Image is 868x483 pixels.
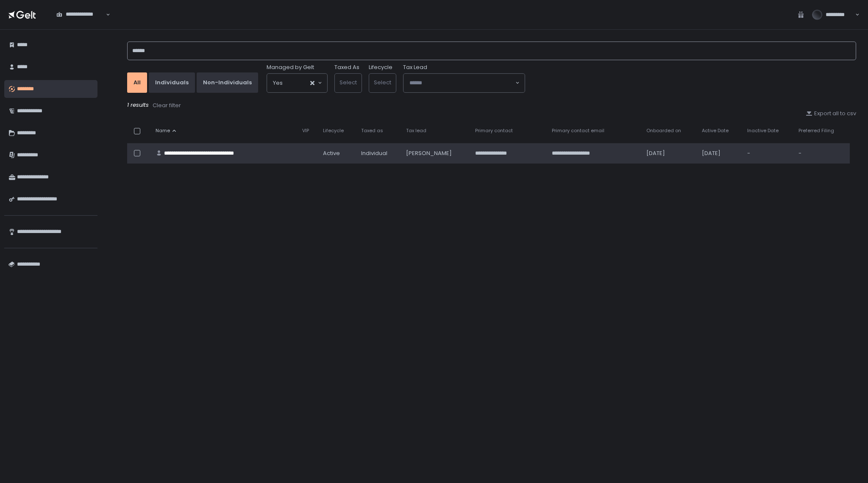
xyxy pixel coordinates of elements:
div: [DATE] [646,150,692,157]
label: Taxed As [334,64,359,71]
div: Individuals [155,79,189,86]
span: Preferred Filing [798,128,834,134]
span: Name [156,128,170,134]
span: Select [339,78,357,86]
input: Search for option [283,79,309,87]
input: Search for option [409,79,515,87]
button: All [127,72,147,93]
span: Tax lead [406,128,426,134]
div: Search for option [51,6,110,24]
div: [DATE] [702,150,737,157]
button: Clear Selected [310,81,314,85]
span: Inactive Date [747,128,779,134]
span: Select [374,78,391,86]
button: Export all to csv [806,110,856,117]
span: Taxed as [361,128,383,134]
span: Managed by Gelt [267,64,314,71]
div: - [798,150,845,157]
div: 1 results [127,101,856,110]
button: Non-Individuals [197,72,258,93]
div: Search for option [403,74,525,92]
span: VIP [302,128,309,134]
span: Active Date [702,128,729,134]
div: Individual [361,150,396,157]
div: Search for option [267,74,327,92]
span: active [323,150,340,157]
button: Individuals [149,72,195,93]
div: - [747,150,788,157]
div: Non-Individuals [203,79,252,86]
span: Tax Lead [403,64,427,71]
span: Primary contact email [552,128,604,134]
span: Primary contact [475,128,513,134]
span: Onboarded on [646,128,681,134]
span: Yes [273,79,283,87]
button: Clear filter [152,101,181,110]
label: Lifecycle [369,64,392,71]
div: [PERSON_NAME] [406,150,465,157]
div: All [134,79,141,86]
input: Search for option [56,18,105,27]
span: Lifecycle [323,128,344,134]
